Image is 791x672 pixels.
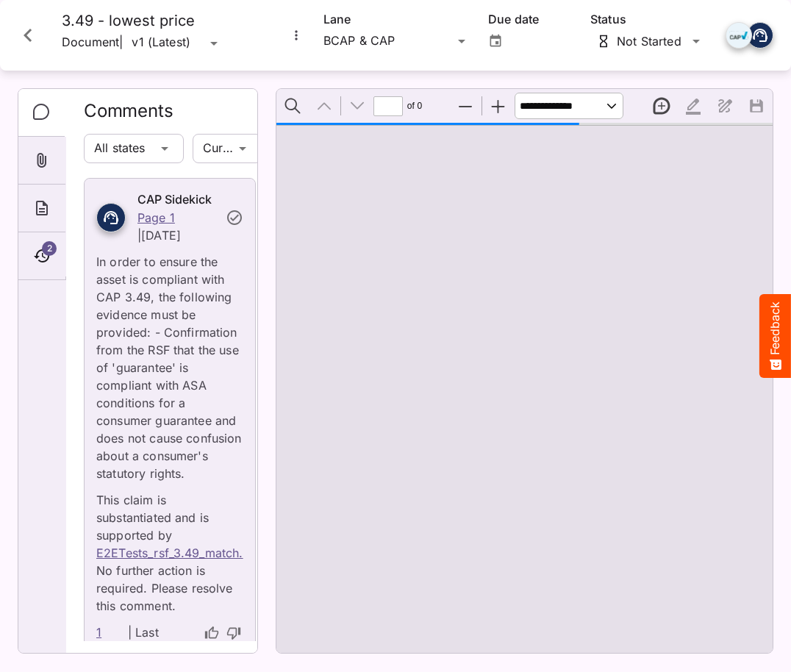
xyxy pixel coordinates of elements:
[483,90,514,121] button: Zoom In
[405,90,426,121] span: of ⁨0⁩
[287,26,306,45] button: More options for 3.49 - lowest price
[96,546,243,560] a: E2ETests_rsf_3.49_match.
[18,232,65,280] div: Timeline
[128,623,199,659] p: | Last reply [DATE]
[18,185,65,232] div: About
[18,89,66,137] div: Comments
[450,90,481,121] button: Zoom Out
[119,34,123,51] span: |
[759,294,791,378] button: Feedback
[224,623,243,643] button: thumb-down
[42,241,57,256] span: 2
[193,134,234,163] div: Current lane
[84,134,156,163] div: All states
[277,90,308,121] button: Find in Document
[96,482,243,615] p: This claim is substantiated and is supported by No further action is required. Please resolve thi...
[202,623,221,643] button: thumb-up
[137,228,141,243] p: |
[141,228,181,243] p: [DATE]
[323,29,453,53] div: BCAP & CAP
[137,210,175,225] a: Page 1
[6,13,50,57] button: Close card
[96,623,125,659] a: 1 reply
[486,32,505,51] button: Open
[137,190,217,210] h6: CAP Sidekick
[132,33,205,54] div: v1 (Latest)
[646,90,677,121] button: New thread
[62,30,119,57] p: Document
[96,244,243,482] p: In order to ensure the asset is compliant with CAP 3.49, the following evidence must be provided:...
[84,101,262,131] h2: Comments
[596,34,683,49] div: Not Started
[62,12,223,30] h4: 3.49 - lowest price
[18,137,65,185] div: Attachments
